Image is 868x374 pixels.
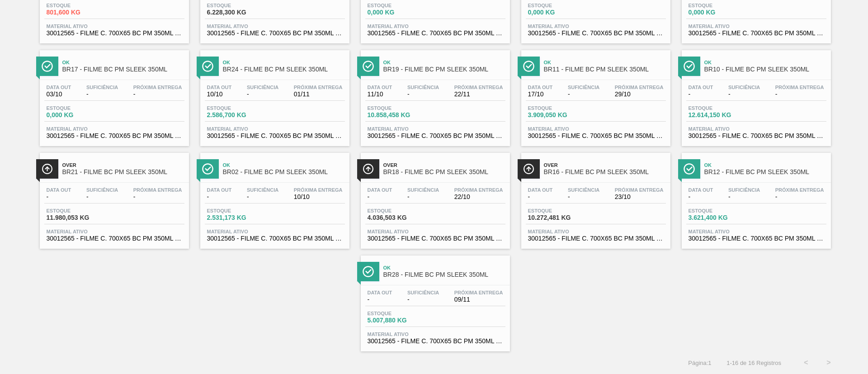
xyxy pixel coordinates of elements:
span: - [775,91,824,98]
a: ÍconeOkBR28 - FILME BC PM SLEEK 350MLData out-Suficiência-Próxima Entrega09/11Estoque5.007,880 KG... [354,249,514,351]
span: - [728,91,760,98]
span: 30012565 - FILME C. 700X65 BC PM 350ML SLK C12 429 [689,133,824,139]
span: Data out [368,187,392,193]
span: Data out [528,187,553,193]
span: Material ativo [47,229,182,234]
span: 09/11 [454,296,503,303]
img: Ícone [42,61,53,72]
span: Página : 1 [688,360,711,366]
span: - [689,194,713,200]
span: Suficiência [86,187,118,193]
span: Próxima Entrega [615,85,664,90]
span: - [528,194,553,200]
span: Suficiência [86,85,118,90]
span: Data out [368,290,392,295]
span: Próxima Entrega [615,187,664,193]
span: Suficiência [407,290,439,295]
img: Ícone [363,61,374,72]
span: Estoque [47,3,110,8]
span: - [689,91,713,98]
span: - [728,194,760,200]
span: 22/10 [454,194,503,200]
span: BR11 - FILME BC PM SLEEK 350ML [544,66,666,73]
span: Material ativo [47,24,182,29]
span: 5.007,880 KG [368,317,431,324]
span: Ok [544,60,666,65]
span: 10/10 [207,91,232,98]
span: - [368,194,392,200]
a: ÍconeOkBR12 - FILME BC PM SLEEK 350MLData out-Suficiência-Próxima Entrega-Estoque3.621,400 KGMate... [675,146,835,249]
span: 30012565 - FILME C. 700X65 BC PM 350ML SLK C12 429 [207,235,343,242]
span: Material ativo [368,331,503,337]
span: 30012565 - FILME C. 700X65 BC PM 350ML SLK C12 429 [689,235,824,242]
span: BR19 - FILME BC PM SLEEK 350ML [383,66,505,73]
span: - [133,194,182,200]
span: Estoque [207,105,270,111]
span: BR10 - FILME BC PM SLEEK 350ML [704,66,826,73]
span: Material ativo [207,126,343,132]
span: Material ativo [689,126,824,132]
span: Estoque [689,208,752,213]
span: Estoque [47,208,110,213]
span: 11.980,053 KG [47,214,110,221]
img: Ícone [523,61,534,72]
span: - [86,91,118,98]
span: - [368,296,392,303]
a: ÍconeOverBR21 - FILME BC PM SLEEK 350MLData out-Suficiência-Próxima Entrega-Estoque11.980,053 KGM... [33,146,193,249]
span: - [247,194,278,200]
span: Data out [368,85,392,90]
span: Material ativo [207,24,343,29]
span: Over [62,162,184,168]
span: Próxima Entrega [133,187,182,193]
span: - [407,194,439,200]
span: - [86,194,118,200]
span: Data out [207,187,232,193]
span: 30012565 - FILME C. 700X65 BC PM 350ML SLK C12 429 [528,133,664,139]
span: Próxima Entrega [454,290,503,295]
span: 4.036,503 KG [368,214,431,221]
span: Ok [62,60,184,65]
span: Estoque [368,3,431,8]
a: ÍconeOverBR18 - FILME BC PM SLEEK 350MLData out-Suficiência-Próxima Entrega22/10Estoque4.036,503 ... [354,146,514,249]
span: Suficiência [728,187,760,193]
span: Próxima Entrega [294,187,343,193]
span: Ok [223,60,345,65]
span: Data out [207,85,232,90]
span: BR02 - FILME BC PM SLEEK 350ML [223,169,345,175]
span: 3.621,400 KG [689,214,752,221]
span: Estoque [689,3,752,8]
span: BR24 - FILME BC PM SLEEK 350ML [223,66,345,73]
span: Suficiência [728,85,760,90]
span: Data out [47,187,71,193]
span: 30012565 - FILME C. 700X65 BC PM 350ML SLK C12 429 [689,30,824,37]
span: 801,600 KG [47,9,110,16]
span: 10.858,458 KG [368,112,431,118]
span: Material ativo [47,126,182,132]
span: Material ativo [207,229,343,234]
span: Estoque [368,311,431,316]
span: 0,000 KG [689,9,752,16]
span: 0,000 KG [528,9,591,16]
span: 30012565 - FILME C. 700X65 BC PM 350ML SLK C12 429 [368,133,503,139]
img: Ícone [684,61,695,72]
button: > [817,351,840,374]
span: 30012565 - FILME C. 700X65 BC PM 350ML SLK C12 429 [207,30,343,37]
span: BR17 - FILME BC PM SLEEK 350ML [62,66,184,73]
span: Data out [528,85,553,90]
span: - [407,91,439,98]
span: Estoque [207,3,270,8]
span: 30012565 - FILME C. 700X65 BC PM 350ML SLK C12 429 [47,30,182,37]
span: BR21 - FILME BC PM SLEEK 350ML [62,169,184,175]
img: Ícone [523,163,534,175]
span: Estoque [528,208,591,213]
span: 30012565 - FILME C. 700X65 BC PM 350ML SLK C12 429 [47,235,182,242]
img: Ícone [363,163,374,175]
span: 11/10 [368,91,392,98]
span: Material ativo [689,24,824,29]
span: 2.586,700 KG [207,112,270,118]
span: Estoque [528,3,591,8]
span: Suficiência [407,187,439,193]
span: Ok [223,162,345,168]
span: 2.531,173 KG [207,214,270,221]
span: Suficiência [568,85,599,90]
